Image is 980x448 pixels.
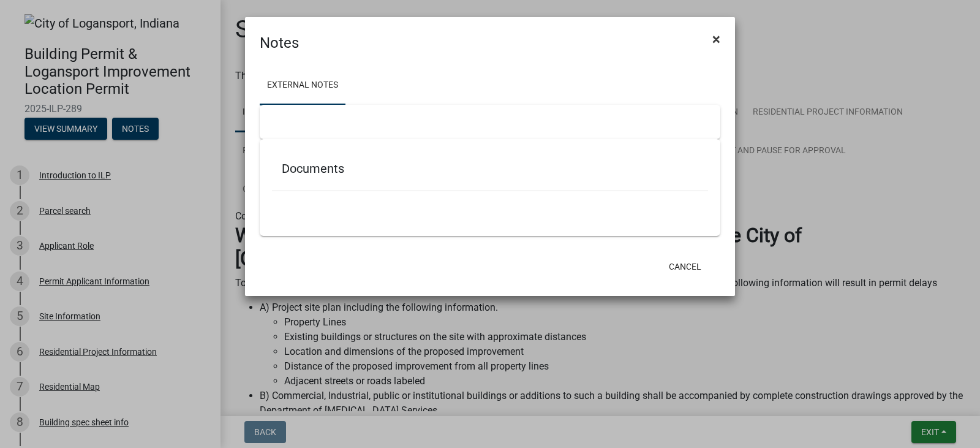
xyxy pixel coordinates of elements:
[659,256,711,278] button: Cancel
[260,66,345,105] a: External Notes
[282,161,698,176] h5: Documents
[703,22,730,56] button: Close
[712,31,720,48] span: ×
[260,32,299,54] h4: Notes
